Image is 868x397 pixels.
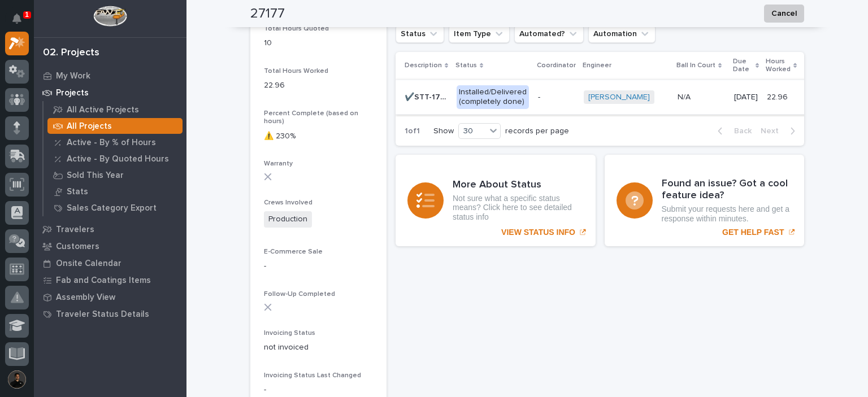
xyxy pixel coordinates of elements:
a: All Projects [44,118,186,134]
p: Submit your requests here and get a response within minutes. [662,204,793,224]
a: My Work [34,67,186,84]
p: 1 [25,11,29,19]
p: Coordinator [537,59,576,72]
button: Automated? [514,25,584,43]
tr: ✔️STT-170-150-54✔️STT-170-150-54 Installed/Delivered (completely done)-[PERSON_NAME] N/AN/A [DATE... [396,80,823,115]
button: users-avatar [5,368,29,391]
p: Projects [56,88,89,98]
span: Invoicing Status [264,330,315,337]
p: Engineer [583,59,611,72]
p: Customers [56,242,99,252]
p: All Active Projects [67,105,139,115]
p: Description [405,59,442,72]
p: Show [433,126,454,136]
p: Onsite Calendar [56,259,121,269]
button: Next [756,126,804,136]
a: Stats [44,184,186,199]
span: Total Hours Quoted [264,25,329,32]
button: Back [709,126,756,136]
p: Status [455,59,477,72]
button: Notifications [5,7,29,30]
button: Status [396,25,444,43]
h3: Found an issue? Got a cool feature idea? [662,178,793,202]
p: records per page [505,126,569,136]
p: All Projects [67,121,112,132]
span: E-Commerce Sale [264,248,323,255]
img: Workspace Logo [93,6,127,27]
p: not invoiced [264,342,373,354]
span: Crews Involved [264,199,313,206]
span: Total Hours Worked [264,68,328,75]
button: Cancel [764,5,804,23]
span: Cancel [771,7,797,20]
div: 02. Projects [43,47,99,59]
p: ✔️STT-170-150-54 [405,90,450,102]
a: Travelers [34,221,186,238]
a: Onsite Calendar [34,255,186,272]
p: Traveler Status Details [56,309,149,320]
a: Sold This Year [44,167,186,183]
p: Assembly View [56,293,115,303]
a: Sales Category Export [44,200,186,216]
p: - [538,93,575,102]
a: Assembly View [34,289,186,306]
a: Active - By Quoted Hours [44,151,186,167]
a: VIEW STATUS INFO [396,155,596,247]
p: Active - By Quoted Hours [67,154,169,164]
a: Projects [34,84,186,101]
div: Notifications1 [14,14,29,32]
div: 30 [459,125,486,137]
p: 10 [264,37,373,49]
p: - [264,260,373,272]
a: Fab and Coatings Items [34,272,186,289]
h3: More About Status [453,179,584,191]
p: GET HELP FAST [722,228,784,237]
p: Travelers [56,225,94,235]
p: Active - By % of Hours [67,138,156,148]
p: Stats [67,187,88,197]
p: Sold This Year [67,171,124,181]
p: 1 of 1 [396,117,429,145]
a: Customers [34,238,186,255]
h2: 27177 [250,6,285,22]
a: GET HELP FAST [605,155,805,247]
span: Production [264,211,312,228]
span: Invoicing Status Last Changed [264,372,361,379]
p: Sales Category Export [67,203,157,213]
p: My Work [56,71,90,81]
p: VIEW STATUS INFO [501,228,575,237]
a: [PERSON_NAME] [588,93,650,102]
span: Next [761,126,785,136]
span: Back [727,126,752,136]
p: 22.96 [264,80,373,91]
p: Fab and Coatings Items [56,276,151,286]
p: Hours Worked [766,55,791,76]
span: Warranty [264,160,293,167]
button: Automation [588,25,656,43]
a: All Active Projects [44,102,186,117]
p: Ball In Court [676,59,715,72]
p: Not sure what a specific status means? Click here to see detailed status info [453,194,584,222]
span: Follow-Up Completed [264,291,335,298]
p: ⚠️ 230% [264,130,373,142]
p: 22.96 [767,90,790,102]
button: Item Type [449,25,510,43]
span: Percent Complete (based on hours) [264,110,358,125]
a: Traveler Status Details [34,306,186,322]
p: Due Date [733,55,753,76]
p: N/A [678,90,693,102]
p: [DATE] [734,93,758,102]
a: Active - By % of Hours [44,134,186,150]
div: Installed/Delivered (completely done) [457,85,529,109]
p: - [264,384,373,396]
